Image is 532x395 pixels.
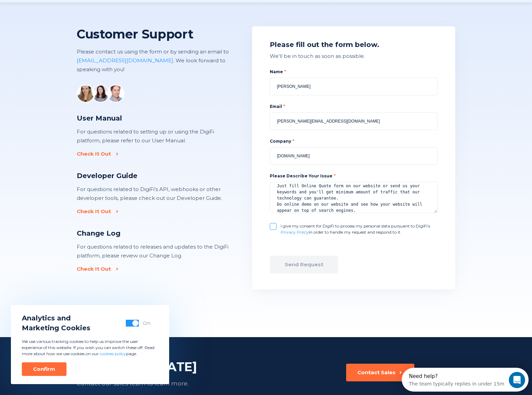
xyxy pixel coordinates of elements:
[281,230,309,235] a: Privacy Policy
[357,369,396,376] div: Contact Sales
[346,364,414,381] button: Contact Sales
[22,323,90,333] span: Marketing Cookies
[77,266,116,272] a: Check It Out
[100,351,126,356] a: cookies policy
[22,362,66,376] button: Confirm
[33,366,55,373] div: Confirm
[77,171,230,181] div: Developer Guide
[285,261,323,268] div: Send Request
[77,208,116,215] a: Check It Out
[77,85,94,102] img: avatar 1
[270,40,438,50] div: Please fill out the form below.
[77,47,242,74] p: Please contact us using the form or by sending an email to . We look forward to speaking with you!
[270,69,438,75] label: Name
[22,338,158,357] p: We use various tracking cookies to help us improve the user experience of this website. If you wi...
[346,364,414,388] a: Contact Sales
[270,173,336,178] label: Please Describe Your Issue
[270,104,438,110] label: Email
[77,151,116,157] a: Check It Out
[77,113,230,123] div: User Manual
[77,228,230,238] div: Change Log
[402,368,529,392] iframe: Intercom live chat discovery launcher
[270,182,438,213] textarea: We can place your website on top position in search engines without PPC. Just fill Online Quote f...
[270,138,438,144] label: Company
[77,208,111,215] div: Check It Out
[270,256,338,273] button: Send Request
[92,85,109,102] img: avatar 2
[77,151,111,157] div: Check It Out
[77,26,242,42] h2: Customer Support
[77,266,111,272] div: Check It Out
[22,313,90,323] span: Analytics and
[77,242,230,260] div: For questions related to releases and updates to the DigiFi platform, please review our Change Log.
[509,372,525,388] iframe: Intercom live chat
[77,127,230,145] div: For questions related to setting up or using the DigiFi platform, please refer to our User Manual.
[281,223,438,235] label: I give my consent for DigiFi to process my personal data pursuant to DigiFi’s in order to handle ...
[77,185,230,203] div: For questions related to DigiFi's API, webhooks or other developer tools, please check out our De...
[107,85,124,102] img: avatar 3
[143,320,150,327] div: On
[77,57,173,64] a: [EMAIL_ADDRESS][DOMAIN_NAME]
[270,52,438,61] div: We'll be in touch as soon as possible.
